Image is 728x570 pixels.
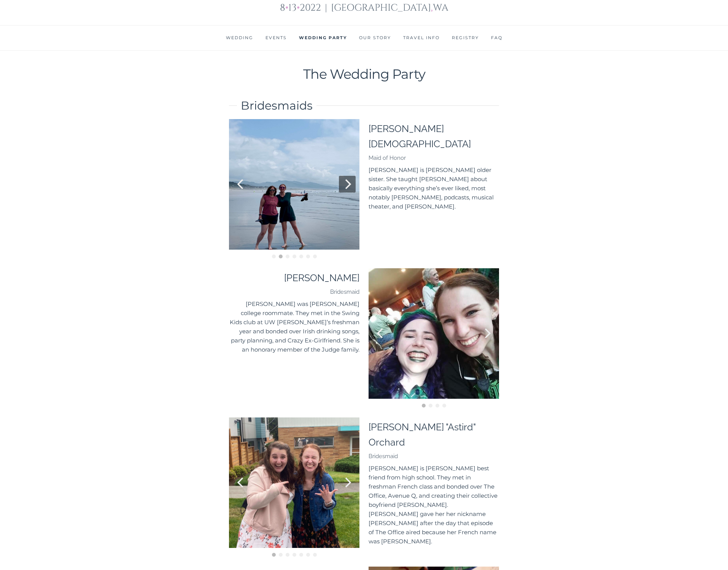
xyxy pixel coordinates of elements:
li: Page dot 2 [279,553,283,557]
p: [PERSON_NAME][DEMOGRAPHIC_DATA] [369,121,499,151]
li: Page dot 7 [313,553,317,557]
button: Previous [372,325,389,342]
li: Page dot 3 [436,404,439,408]
span: | [325,2,327,14]
p: [PERSON_NAME] [229,270,359,285]
button: Next [339,474,356,491]
a: Wedding Party [299,35,347,40]
li: Page dot 1 [422,404,426,408]
li: Page dot 6 [306,553,310,557]
h2: The Wedding Party [229,66,499,83]
li: Page dot 5 [299,553,303,557]
li: Page dot 1 [272,255,276,258]
a: Registry [452,35,479,40]
a: Wedding [226,35,253,40]
img: megan-b.jpg [229,119,359,250]
button: Next [339,176,356,193]
p: 8 13 2022 [GEOGRAPHIC_DATA] WA [229,0,499,25]
li: Page dot 4 [442,404,446,408]
li: Page dot 2 [279,255,283,258]
p: [PERSON_NAME] was [PERSON_NAME] college roommate. They met in the Swing Kids club at UW [PERSON_N... [229,299,359,354]
li: Page dot 1 [272,553,276,557]
li: Page dot 7 [313,255,317,258]
p: [PERSON_NAME] "Astird" Orchard [369,419,499,450]
a: Our Story [359,35,391,40]
span: , [431,2,433,14]
button: Previous [233,176,250,193]
p: [PERSON_NAME] is [PERSON_NAME] older sister. She taught [PERSON_NAME] about basically everything ... [369,166,499,211]
p: [PERSON_NAME] is [PERSON_NAME] best friend from high school. They met in freshman French class an... [369,464,499,546]
p: Maid of Honor [369,153,499,162]
li: Page dot 2 [429,404,432,408]
li: Page dot 5 [299,255,303,258]
li: Page dot 4 [292,553,296,557]
p: Bridesmaid [369,452,499,461]
li: Page dot 4 [292,255,296,258]
a: Travel Info [403,35,440,40]
li: Page dot 3 [286,255,289,258]
button: Next [478,325,495,342]
button: Previous [233,474,250,491]
img: sean-a.jpg [369,268,499,399]
li: Page dot 3 [286,553,289,557]
a: FAQ [491,35,502,40]
span: • [285,2,288,14]
span: • [297,2,300,14]
li: Page dot 6 [306,255,310,258]
a: Events [265,35,287,40]
p: Bridesmaid [229,287,359,296]
img: astird-a.jpg [229,417,359,548]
